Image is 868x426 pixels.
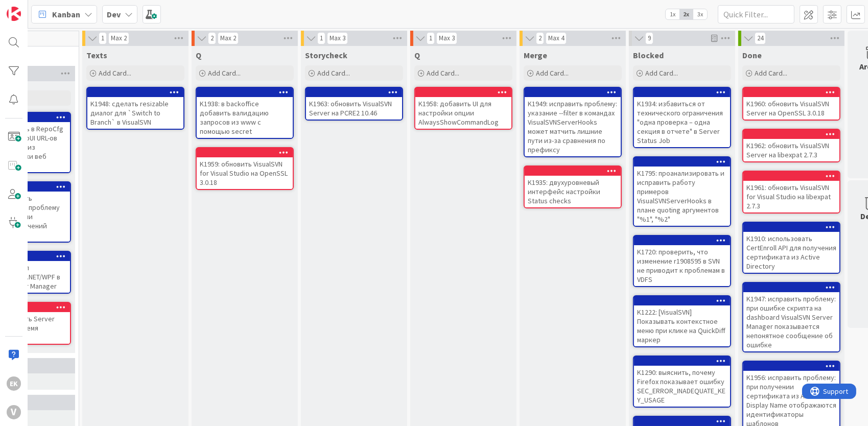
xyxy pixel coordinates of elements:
[693,9,707,19] span: 3x
[633,50,664,60] span: Blocked
[306,88,402,120] div: K1963: обновить VisualSVN Server на PCRE2 10.46
[439,36,455,41] div: Max 3
[634,245,730,286] div: K1720: проверить, что изменение r1908595 в SVN не приводит к проблемам в VDFS
[7,376,21,391] div: EK
[305,50,347,60] span: Storycheck
[679,9,693,19] span: 2x
[743,223,839,273] div: K1910: использовать CertEnroll API для получения сертификата из Active Directory
[634,97,730,147] div: K1934: избавиться от технического ограничения "одна проверка – одна секция в отчете" в Server Sta...
[196,50,201,60] span: Q
[645,68,678,78] span: Add Card...
[645,32,653,44] span: 9
[87,97,183,129] div: K1948: сделать resizable диалог для `Switch to Branch` в VisualSVN
[52,8,80,20] span: Kanban
[197,157,293,189] div: K1959: обновить VisualSVN for Visual Studio на OpenSSL 3.0.18
[415,97,511,129] div: K1958: добавить UI для настройки опции AlwaysShowCommandLog
[21,2,46,14] span: Support
[548,36,564,41] div: Max 4
[111,36,127,41] div: Max 2
[525,88,621,156] div: K1949: исправить проблему: указание --filter в командах VisualSVNServerHooks может матчить лишние...
[524,50,547,60] span: Merge
[208,32,216,44] span: 2
[306,97,402,120] div: K1963: обновить VisualSVN Server на PCRE2 10.46
[743,139,839,161] div: K1962: обновить VisualSVN Server на libexpat 2.7.3
[743,181,839,212] div: K1961: обновить VisualSVN for Visual Studio на libexpat 2.7.3
[634,357,730,407] div: K1290: выяснить, почему Firefox показывает ошибку SEC_ERROR_INADEQUATE_KEY_USAGE
[220,36,236,41] div: Max 2
[208,68,241,78] span: Add Card...
[197,148,293,189] div: K1959: обновить VisualSVN for Visual Studio на OpenSSL 3.0.18
[743,88,839,120] div: K1960: обновить VisualSVN Server на OpenSSL 3.0.18
[107,9,121,19] b: Dev
[743,232,839,273] div: K1910: использовать CertEnroll API для получения сертификата из Active Directory
[87,88,183,129] div: K1948: сделать resizable диалог для `Switch to Branch` в VisualSVN
[634,236,730,286] div: K1720: проверить, что изменение r1908595 в SVN не приводит к проблемам в VDFS
[525,176,621,207] div: K1935: двухуровневый интерфейс настройки Status checks
[743,130,839,161] div: K1962: обновить VisualSVN Server на libexpat 2.7.3
[743,172,839,212] div: K1961: обновить VisualSVN for Visual Studio на libexpat 2.7.3
[99,32,107,44] span: 1
[634,157,730,226] div: K1795: проанализировать и исправить работу примеров VisualSVNServerHooks в плане quoting аргумент...
[742,50,762,60] span: Done
[197,97,293,138] div: K1938: в backoffice добавить валидацию запросов из www с помощью secret
[634,88,730,147] div: K1934: избавиться от технического ограничения "одна проверка – одна секция в отчете" в Server Sta...
[634,167,730,226] div: K1795: проанализировать и исправить работу примеров VisualSVNServerHooks в плане quoting аргумент...
[536,32,544,44] span: 2
[86,50,107,60] span: Texts
[755,68,787,78] span: Add Card...
[525,97,621,156] div: K1949: исправить проблему: указание --filter в командах VisualSVNServerHooks может матчить лишние...
[414,50,420,60] span: Q
[330,36,345,41] div: Max 3
[743,97,839,120] div: K1960: обновить VisualSVN Server на OpenSSL 3.0.18
[718,5,794,23] input: Quick Filter...
[743,292,839,351] div: K1947: исправить проблему: при ошибке скрипта на dashboard VisualSVN Server Manager показывается ...
[755,32,766,44] span: 24
[634,296,730,346] div: K1222: [VisualSVN] Показывать контекстное меню при клике на QuickDiff маркер
[634,366,730,407] div: K1290: выяснить, почему Firefox показывает ошибку SEC_ERROR_INADEQUATE_KEY_USAGE
[317,32,325,44] span: 1
[7,7,21,21] img: Visit kanbanzone.com
[525,167,621,207] div: K1935: двухуровневый интерфейс настройки Status checks
[427,68,459,78] span: Add Card...
[634,305,730,346] div: K1222: [VisualSVN] Показывать контекстное меню при клике на QuickDiff маркер
[7,405,21,419] div: V
[666,9,679,19] span: 1x
[317,68,350,78] span: Add Card...
[427,32,435,44] span: 1
[536,68,569,78] span: Add Card...
[99,68,131,78] span: Add Card...
[197,88,293,138] div: K1938: в backoffice добавить валидацию запросов из www с помощью secret
[743,283,839,351] div: K1947: исправить проблему: при ошибке скрипта на dashboard VisualSVN Server Manager показывается ...
[415,88,511,129] div: K1958: добавить UI для настройки опции AlwaysShowCommandLog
